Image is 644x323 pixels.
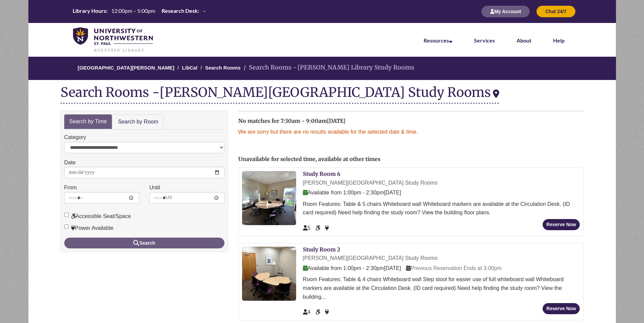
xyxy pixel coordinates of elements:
a: Study Room 2 [303,246,340,253]
img: Study Room 2 [242,247,296,301]
a: Help [553,37,565,44]
button: Search [64,238,224,248]
span: The capacity of this space [303,225,311,231]
a: Study Room 6 [303,170,340,177]
label: Date [64,158,76,167]
span: – [203,7,206,14]
span: Previous Reservation Ends at 3:00pm [406,265,502,271]
a: LibCal [182,65,197,71]
h2: Unavailable for selected time, available at other times [238,156,584,162]
label: Accessible Seat/Space [64,212,131,221]
button: Reserve Now [543,219,580,230]
span: Power Available [325,309,329,315]
th: Research Desk: [159,7,200,15]
a: Resources [424,37,452,44]
span: The capacity of this space [303,309,311,315]
a: Services [474,37,495,44]
input: Power Available [64,224,69,229]
span: Accessible Seat/Space [315,225,321,231]
span: Available from 1:00pm - 2:30pm[DATE] [303,265,401,271]
nav: Breadcrumb [13,57,631,80]
table: Hours Today [70,7,209,15]
div: [PERSON_NAME][GEOGRAPHIC_DATA] Study Rooms [160,84,499,100]
th: Library Hours: [70,7,109,15]
li: Search Rooms - [PERSON_NAME] Library Study Rooms [242,63,414,73]
label: From [64,183,77,192]
span: Accessible Seat/Space [315,309,321,315]
a: My Account [481,8,530,14]
a: About [517,37,531,44]
a: Search by Time [64,114,112,129]
a: Search by Room [113,114,164,130]
div: [PERSON_NAME][GEOGRAPHIC_DATA] Study Rooms [303,179,580,187]
span: Available from 1:00pm - 2:30pm[DATE] [303,190,401,195]
a: [GEOGRAPHIC_DATA][PERSON_NAME] [78,65,174,71]
span: 12:00pm – 5:00pm [111,7,155,14]
input: Accessible Seat/Space [64,213,69,217]
a: Search Rooms [205,65,241,71]
button: Reserve Now [543,303,580,314]
button: My Account [481,6,530,17]
label: Power Available [64,224,114,233]
a: Chat 24/7 [536,8,575,14]
h2: No matches for 7:30am - 9:00am[DATE] [238,118,584,124]
label: Category [64,133,86,142]
div: Search Rooms - [61,85,499,104]
img: Study Room 6 [242,171,296,225]
div: Room Features: Table & 4 chairs Whiteboard wall Step stool for easier use of full whiteboard wall... [303,275,580,301]
span: Power Available [325,225,329,231]
img: UNWSP Library Logo [73,27,153,53]
div: Room Features: Table & 5 chairs Whiteboard wall Whiteboard markers are available at the Circulati... [303,200,580,217]
a: Hours Today [70,7,209,16]
button: Chat 24/7 [536,6,575,17]
label: Until [149,183,160,192]
p: We are sorry but there are no results available for the selected date & time. [238,128,584,136]
div: [PERSON_NAME][GEOGRAPHIC_DATA] Study Rooms [303,254,580,263]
